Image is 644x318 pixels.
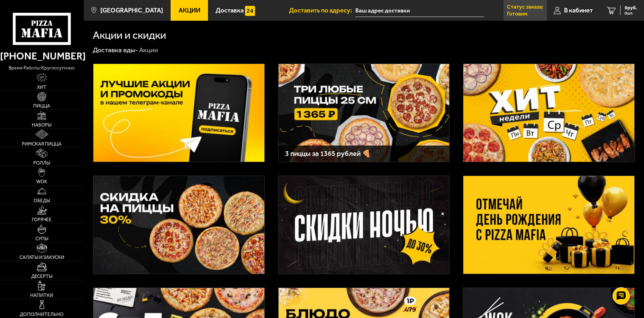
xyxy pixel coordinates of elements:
span: Салаты и закуски [19,255,64,260]
span: Пицца [33,104,50,109]
span: [GEOGRAPHIC_DATA] [100,7,163,14]
a: 3 пиццы за 1365 рублей 🍕 [278,64,450,162]
span: В кабинет [564,7,593,14]
h3: 3 пиццы за 1365 рублей 🍕 [285,150,443,157]
span: 0 шт. [625,11,637,15]
input: Ваш адрес доставки [355,4,484,17]
span: 0 руб. [625,6,637,10]
img: 15daf4d41897b9f0e9f617042186c801.svg [245,6,255,16]
span: Дополнительно [20,312,64,317]
div: Акции [139,46,158,54]
span: Наборы [32,123,52,128]
span: Супы [35,236,48,241]
a: Доставка еды- [93,46,138,54]
span: Доставить по адресу: [289,7,355,14]
span: Горячее [32,217,52,222]
span: Хит [37,85,46,90]
span: Доставка [216,7,244,14]
span: WOK [36,179,47,184]
span: Десерты [31,274,53,279]
p: Статус заказа: [507,4,543,10]
span: Акции [179,7,200,14]
span: Обеды [34,198,50,203]
span: Напитки [30,293,53,298]
span: Римская пицца [22,142,62,147]
h1: Акции и скидки [93,30,166,40]
span: Роллы [33,161,50,166]
p: Готовим [507,11,527,17]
